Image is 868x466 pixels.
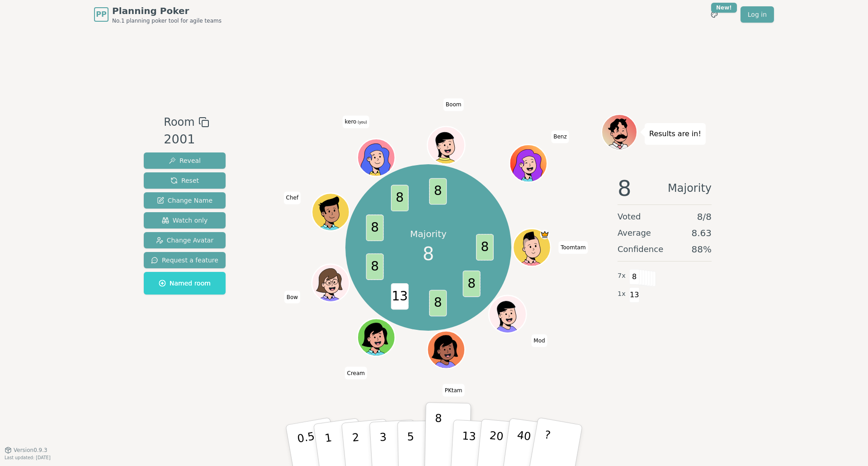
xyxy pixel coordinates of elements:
[423,240,434,267] span: 8
[618,227,651,239] span: Average
[96,9,106,20] span: PP
[366,215,384,242] span: 8
[169,156,201,165] span: Reveal
[649,128,701,140] p: Results are in!
[144,152,226,169] button: Reveal
[629,269,640,285] span: 8
[618,210,641,223] span: Voted
[164,114,194,130] span: Room
[618,271,626,281] span: 7 x
[144,252,226,268] button: Request a feature
[284,191,301,204] span: Click to change your name
[692,243,712,256] span: 88 %
[356,120,367,124] span: (you)
[5,455,51,460] span: Last updated: [DATE]
[551,130,569,143] span: Click to change your name
[159,279,211,288] span: Named room
[144,272,226,295] button: Named room
[112,5,222,17] span: Planning Poker
[476,234,494,261] span: 8
[391,185,409,212] span: 8
[162,216,208,225] span: Watch only
[434,412,442,461] p: 8
[151,256,218,265] span: Request a feature
[164,130,209,149] div: 2001
[711,3,737,13] div: New!
[429,290,447,317] span: 8
[691,227,712,239] span: 8.63
[343,115,369,128] span: Click to change your name
[284,291,300,304] span: Click to change your name
[706,6,722,23] button: New!
[540,230,550,239] span: Toomtam is the host
[359,140,394,175] button: Click to change your avatar
[144,232,226,248] button: Change Avatar
[170,176,199,185] span: Reset
[463,271,481,297] span: 8
[668,177,712,199] span: Majority
[558,241,588,254] span: Click to change your name
[531,334,547,347] span: Click to change your name
[144,192,226,209] button: Change Name
[741,6,774,23] a: Log in
[157,196,212,205] span: Change Name
[94,5,222,24] a: PPPlanning PokerNo.1 planning poker tool for agile teams
[618,243,663,256] span: Confidence
[14,447,47,454] span: Version 0.9.3
[410,228,447,240] p: Majority
[443,384,465,397] span: Click to change your name
[144,172,226,189] button: Reset
[345,366,367,379] span: Click to change your name
[5,447,47,454] button: Version0.9.3
[629,287,640,303] span: 13
[391,283,409,310] span: 13
[618,289,626,299] span: 1 x
[618,177,632,199] span: 8
[144,212,226,228] button: Watch only
[429,178,447,205] span: 8
[156,236,214,245] span: Change Avatar
[112,17,222,24] span: No.1 planning poker tool for agile teams
[366,254,384,281] span: 8
[443,98,464,111] span: Click to change your name
[697,210,712,223] span: 8 / 8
